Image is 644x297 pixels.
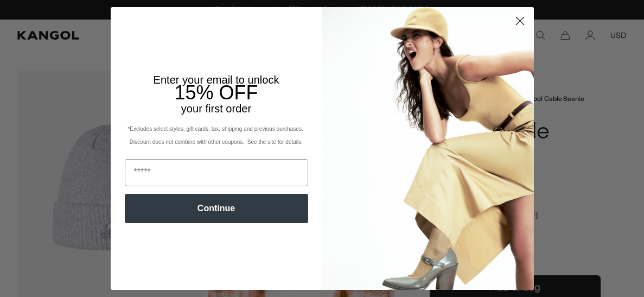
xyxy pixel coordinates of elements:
[174,81,258,104] span: 15% OFF
[154,74,279,86] span: Enter your email to unlock
[125,194,308,223] button: Continue
[322,7,534,289] img: 93be19ad-e773-4382-80b9-c9d740c9197f.jpeg
[511,11,530,30] button: Close dialog
[125,159,308,186] input: Email
[127,126,304,145] span: *Excludes select styles, gift cards, tax, shipping and previous purchases. Discount does not comb...
[181,103,251,115] span: your first order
